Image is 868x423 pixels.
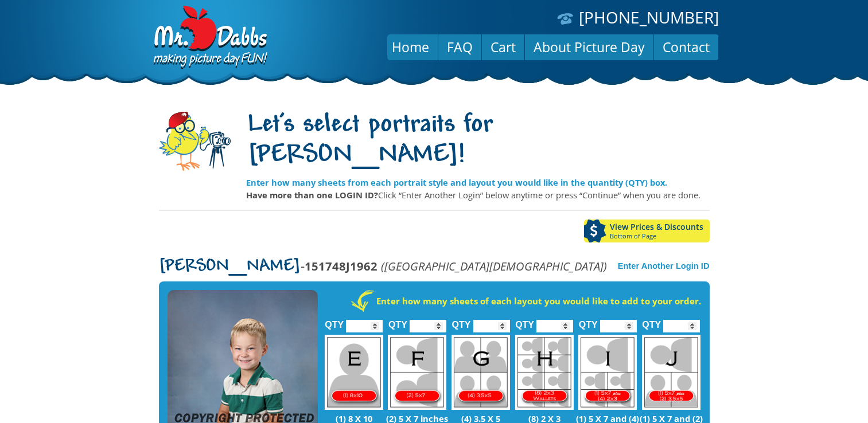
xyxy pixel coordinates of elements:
img: E [325,335,383,410]
a: View Prices & DiscountsBottom of Page [584,220,710,242]
a: [PHONE_NUMBER] [579,6,719,28]
em: ([GEOGRAPHIC_DATA][DEMOGRAPHIC_DATA]) [381,258,607,274]
a: Cart [482,33,524,61]
a: Home [383,33,438,61]
a: About Picture Day [525,33,653,61]
strong: Have more than one LOGIN ID? [246,189,378,201]
a: Enter Another Login ID [618,261,710,271]
img: J [642,335,700,410]
img: Dabbs Company [150,6,269,70]
span: Bottom of Page [610,233,710,240]
label: QTY [579,307,598,335]
h1: Let's select portraits for [PERSON_NAME]! [246,111,710,171]
img: H [515,335,574,410]
strong: Enter how many sheets from each portrait style and layout you would like in the quantity (QTY) box. [246,177,667,188]
strong: 151748J1962 [305,258,377,274]
p: - [159,260,607,273]
img: camera-mascot [159,112,231,171]
a: Contact [654,33,718,61]
strong: Enter how many sheets of each layout you would like to add to your order. [376,295,701,307]
p: Click “Enter Another Login” below anytime or press “Continue” when you are done. [246,189,710,201]
img: I [578,335,637,410]
label: QTY [452,307,471,335]
a: FAQ [438,33,481,61]
label: QTY [388,307,407,335]
img: G [451,335,510,410]
label: QTY [515,307,534,335]
label: QTY [325,307,344,335]
img: F [388,335,446,410]
label: QTY [642,307,661,335]
span: [PERSON_NAME] [159,257,301,276]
